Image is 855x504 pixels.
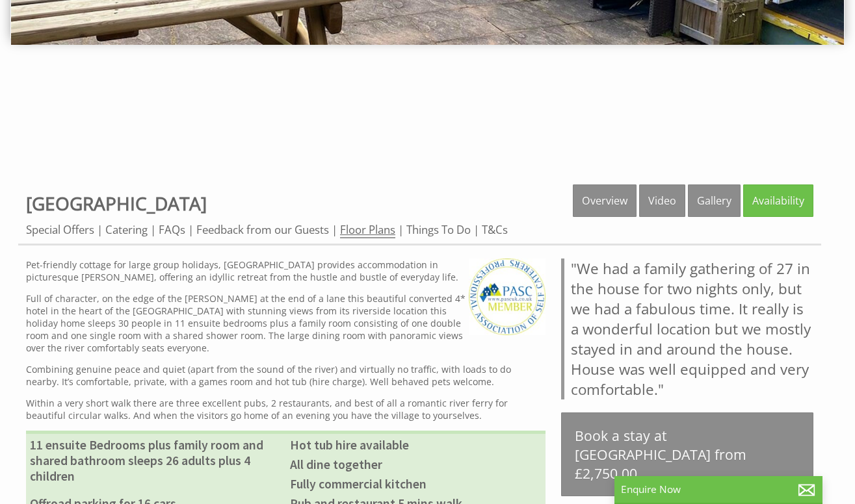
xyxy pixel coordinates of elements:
p: Full of character, on the edge of the [PERSON_NAME] at the end of a lane this beautiful converted... [26,292,546,354]
img: PASC - PASC UK Members [469,258,546,335]
a: Special Offers [26,222,94,237]
a: [GEOGRAPHIC_DATA] [26,191,207,216]
a: Gallery [688,184,741,217]
p: Within a very short walk there are three excellent pubs, 2 restaurants, and best of all a romanti... [26,397,546,422]
a: Feedback from our Guests [196,222,329,237]
li: All dine together [286,455,546,474]
a: Floor Plans [340,222,395,238]
a: Things To Do [406,222,471,237]
p: Combining genuine peace and quiet (apart from the sound of the river) and virtually no traffic, w... [26,363,546,388]
p: Enquire Now [621,483,816,496]
li: 11 ensuite Bedrooms plus family room and shared bathroom sleeps 26 adults plus 4 children [26,435,286,486]
a: Video [639,184,685,217]
li: Fully commercial kitchen [286,474,546,494]
blockquote: "We had a family gathering of 27 in the house for two nights only, but we had a fabulous time. It... [561,258,813,399]
a: Availability [743,184,813,217]
li: Hot tub hire available [286,435,546,455]
a: FAQs [159,222,185,237]
a: Catering [105,222,148,237]
a: Overview [573,184,637,217]
a: T&Cs [482,222,508,237]
a: Book a stay at [GEOGRAPHIC_DATA] from £2,750.00 [561,412,813,496]
p: Pet-friendly cottage for large group holidays, [GEOGRAPHIC_DATA] provides accommodation in pictur... [26,258,546,283]
iframe: Customer reviews powered by Trustpilot [8,76,847,173]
